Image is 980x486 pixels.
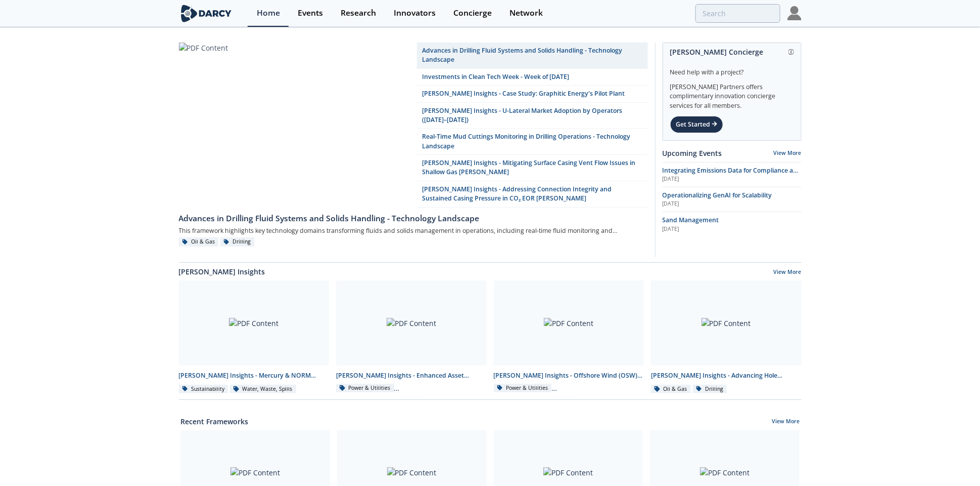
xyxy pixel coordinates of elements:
div: [DATE] [663,175,802,183]
input: Advanced Search [695,4,780,23]
div: Oil & Gas [179,237,219,247]
div: [PERSON_NAME] Insights - Offshore Wind (OSW) and Networks [494,371,644,380]
a: View More [774,149,802,156]
img: logo-wide.svg [179,5,234,22]
a: [PERSON_NAME] Insights [179,266,265,277]
div: Power & Utilities [494,384,552,393]
div: Network [509,9,543,17]
a: Investments in Clean Tech Week - Week of [DATE] [417,69,648,86]
div: [DATE] [663,225,802,233]
div: Get Started [670,116,723,133]
div: Research [341,9,376,17]
a: Sand Management [DATE] [663,216,802,233]
a: [PERSON_NAME] Insights - Case Study: Graphitic Energy's Pilot Plant [417,86,648,102]
a: Recent Frameworks [180,416,248,427]
div: [PERSON_NAME] Partners offers complimentary innovation concierge services for all members. [670,77,794,110]
div: [PERSON_NAME] Insights - Mercury & NORM Detection and [MEDICAL_DATA] [179,371,330,380]
a: [PERSON_NAME] Insights - U-Lateral Market Adoption by Operators ([DATE]–[DATE]) [417,103,648,129]
img: information.svg [788,49,794,55]
a: Advances in Drilling Fluid Systems and Solids Handling - Technology Landscape [417,43,648,69]
div: Events [298,9,323,17]
a: Operationalizing GenAI for Scalability [DATE] [663,191,802,208]
a: [PERSON_NAME] Insights - Mitigating Surface Casing Vent Flow Issues in Shallow Gas [PERSON_NAME] [417,155,648,181]
a: PDF Content [PERSON_NAME] Insights - Enhanced Asset Management (O&M) for Onshore Wind Farms Power... [333,280,490,394]
div: Drilling [220,237,255,247]
div: Water, Waste, Spills [230,385,296,394]
div: Drilling [693,385,727,394]
div: [PERSON_NAME] Concierge [670,43,794,61]
a: View More [772,418,800,427]
div: Oil & Gas [651,385,691,394]
div: Advances in Drilling Fluid Systems and Solids Handling - Technology Landscape [179,213,648,225]
a: View More [774,268,802,277]
a: Advances in Drilling Fluid Systems and Solids Handling - Technology Landscape [179,208,648,225]
a: PDF Content [PERSON_NAME] Insights - Mercury & NORM Detection and [MEDICAL_DATA] Sustainability W... [175,280,333,394]
div: Innovators [394,9,436,17]
a: PDF Content [PERSON_NAME] Insights - Offshore Wind (OSW) and Networks Power & Utilities [490,280,648,394]
div: Home [257,9,280,17]
div: [PERSON_NAME] Insights - Advancing Hole Cleaning with Automated Cuttings Monitoring [651,371,802,380]
img: Profile [787,6,802,20]
div: Power & Utilities [336,384,394,393]
a: Real-Time Mud Cuttings Monitoring in Drilling Operations - Technology Landscape [417,129,648,155]
span: Sand Management [663,216,719,224]
span: Integrating Emissions Data for Compliance and Operational Action [663,166,802,184]
div: Sustainability [179,385,228,394]
div: This framework highlights key technology domains transforming fluids and solids management in ope... [179,225,648,237]
div: [PERSON_NAME] Insights - Enhanced Asset Management (O&M) for Onshore Wind Farms [336,371,487,380]
div: Concierge [453,9,492,17]
a: PDF Content [PERSON_NAME] Insights - Advancing Hole Cleaning with Automated Cuttings Monitoring O... [647,280,805,394]
div: [DATE] [663,200,802,208]
div: Need help with a project? [670,61,794,77]
a: Integrating Emissions Data for Compliance and Operational Action [DATE] [663,166,802,183]
a: Upcoming Events [663,148,722,158]
span: Operationalizing GenAI for Scalability [663,191,772,199]
a: [PERSON_NAME] Insights - Addressing Connection Integrity and Sustained Casing Pressure in CO₂ EOR... [417,181,648,208]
